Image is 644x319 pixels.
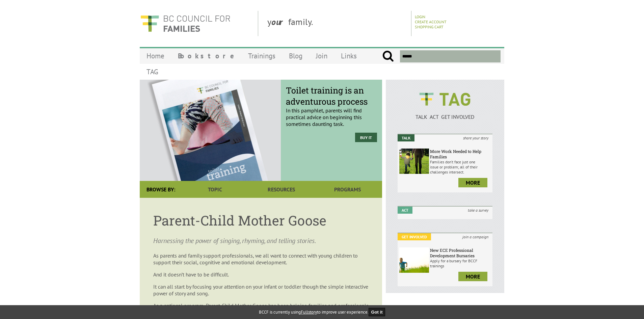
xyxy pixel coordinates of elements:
img: BC Council for FAMILIES [140,11,231,36]
a: Topic [182,181,248,198]
strong: our [271,16,288,27]
div: Browse By: [140,181,182,198]
h6: More Work Needed to Help Families [430,149,491,159]
em: Talk [398,134,414,141]
a: Blog [282,48,309,64]
p: And it doesn’t have to be difficult. [153,271,369,278]
a: Links [334,48,364,64]
a: Fullstory [301,309,317,315]
a: Bookstore [171,48,241,64]
a: Buy it [355,133,377,142]
a: TAG [140,64,165,80]
a: Login [415,14,425,19]
input: Submit [382,50,394,62]
p: Apply for a bursary for BCCF trainings [430,258,491,268]
i: join a campaign [458,233,492,240]
p: TALK ACT GET INVOLVED [398,113,492,120]
div: y family. [262,11,411,36]
a: Trainings [241,48,282,64]
a: Programs [315,181,381,198]
a: Create Account [415,19,447,24]
a: Resources [248,181,314,198]
i: share your story [459,134,492,141]
p: Families don’t face just one issue or problem; all of their challenges intersect. [430,159,491,175]
p: As parents and family support professionals, we all want to connect with young children to suppor... [153,252,369,266]
em: Get Involved [398,233,431,240]
span: Toilet training is an adventurous process [286,85,377,107]
img: BCCF's TAG Logo [414,86,475,112]
h6: New ECE Professional Development Bursaries [430,247,491,258]
a: TALK ACT GET INVOLVED [398,107,492,120]
a: more [458,178,487,187]
button: Got it [369,308,385,316]
a: Home [140,48,171,64]
p: It can all start by focusing your attention on your infant or toddler though the simple interacti... [153,283,369,297]
a: more [458,272,487,281]
a: Join [309,48,334,64]
a: Shopping Cart [415,24,444,29]
p: Harnessing the power of singing, rhyming, and telling stories. [153,236,369,245]
p: In this pamphlet, parents will find practical advice on beginning this sometimes daunting task. [286,90,377,127]
em: Act [398,207,412,214]
i: take a survey [464,207,492,214]
h1: Parent-Child Mother Goose [153,211,369,229]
